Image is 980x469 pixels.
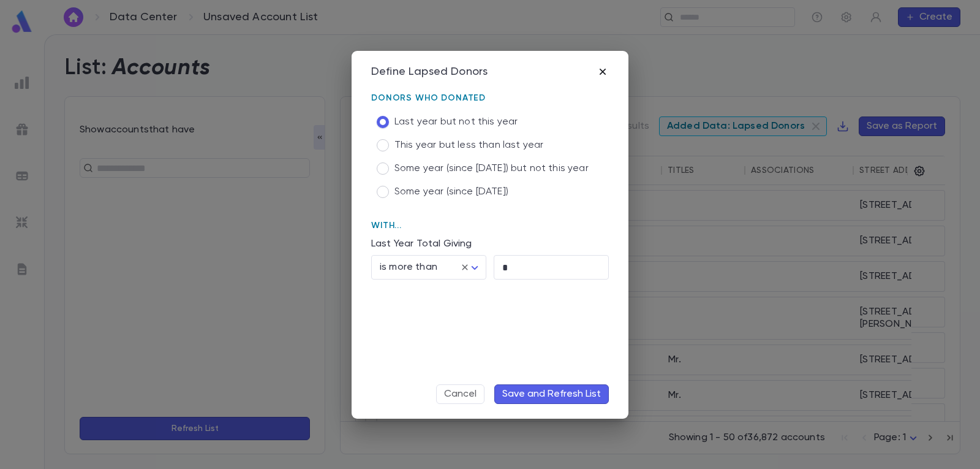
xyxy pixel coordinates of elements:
[371,256,486,280] div: is more than
[371,66,488,79] div: Define Lapsed Donors
[371,93,609,103] p: Donors Who Donated
[371,221,609,231] p: With...
[380,262,437,272] span: is more than
[371,238,609,250] p: Last Year Total Giving
[394,186,508,198] span: Some year (since [DATE])
[394,116,518,128] span: Last year but not this year
[394,139,543,151] span: This year but less than last year
[436,384,484,404] button: Cancel
[494,384,609,404] button: Save and Refresh List
[394,162,589,175] span: Some year (since [DATE]) but not this year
